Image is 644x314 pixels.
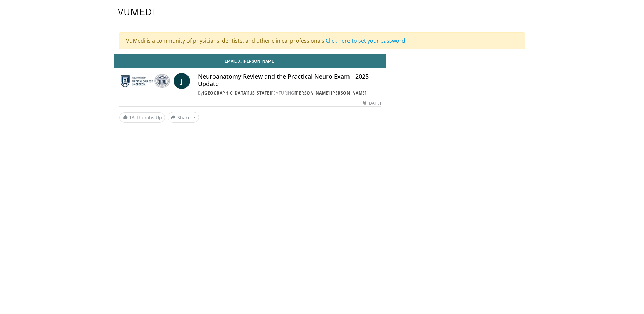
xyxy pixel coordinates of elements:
[326,37,405,44] a: Click here to set your password
[198,90,381,96] div: By FEATURING
[174,73,190,89] a: J
[198,73,381,87] h4: Neuroanatomy Review and the Practical Neuro Exam - 2025 Update
[294,90,367,96] a: [PERSON_NAME] [PERSON_NAME]
[203,90,271,96] a: [GEOGRAPHIC_DATA][US_STATE]
[363,100,381,106] div: [DATE]
[119,32,525,49] div: VuMedi is a community of physicians, dentists, and other clinical professionals.
[119,112,165,123] a: 13 Thumbs Up
[114,54,386,68] a: Email J. [PERSON_NAME]
[118,9,154,15] img: VuMedi Logo
[168,112,199,123] button: Share
[129,114,135,121] span: 13
[119,73,171,89] img: Medical College of Georgia - Augusta University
